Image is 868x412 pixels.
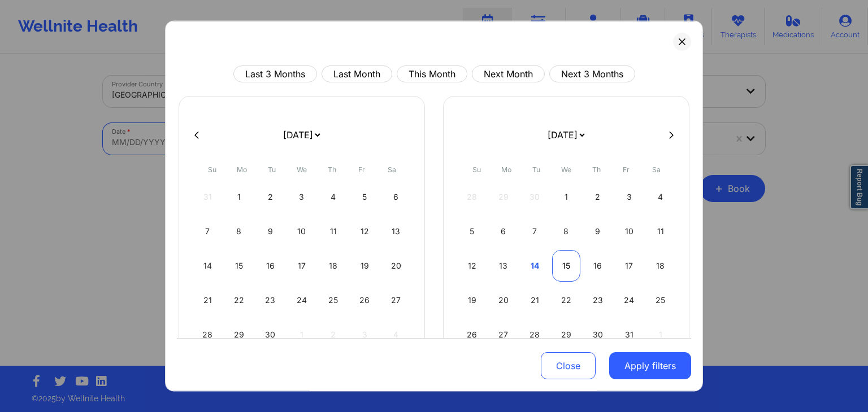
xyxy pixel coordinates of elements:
div: Thu Sep 18 2025 [319,250,348,282]
div: Tue Oct 28 2025 [520,319,549,350]
div: Mon Oct 20 2025 [489,284,518,316]
div: Sun Sep 21 2025 [193,284,222,316]
abbr: Saturday [652,165,661,174]
abbr: Friday [358,165,365,174]
abbr: Sunday [208,165,216,174]
div: Sun Sep 28 2025 [193,319,222,350]
div: Sun Sep 07 2025 [193,216,222,247]
div: Sat Sep 06 2025 [381,181,410,213]
div: Fri Oct 17 2025 [615,250,644,282]
div: Mon Sep 29 2025 [225,319,254,350]
div: Tue Sep 02 2025 [256,181,285,213]
button: This Month [397,65,467,82]
div: Tue Sep 16 2025 [256,250,285,282]
div: Sat Sep 27 2025 [381,284,410,316]
div: Sat Oct 18 2025 [646,250,675,282]
div: Fri Oct 31 2025 [615,319,644,350]
div: Tue Sep 30 2025 [256,319,285,350]
div: Fri Oct 24 2025 [615,284,644,316]
abbr: Sunday [472,165,481,174]
div: Thu Sep 25 2025 [319,284,348,316]
button: Next Month [472,65,545,82]
div: Mon Oct 06 2025 [489,216,518,247]
div: Sun Oct 05 2025 [458,216,487,247]
div: Wed Oct 08 2025 [552,216,581,247]
div: Fri Sep 26 2025 [350,284,379,316]
div: Thu Sep 11 2025 [319,216,348,247]
button: Close [541,353,596,380]
div: Fri Oct 03 2025 [615,181,644,213]
div: Mon Oct 13 2025 [489,250,518,282]
div: Thu Oct 09 2025 [583,216,612,247]
abbr: Tuesday [268,165,276,174]
div: Fri Sep 19 2025 [350,250,379,282]
div: Sat Oct 11 2025 [646,216,675,247]
button: Last Month [322,65,392,82]
div: Wed Oct 22 2025 [552,284,581,316]
div: Sun Sep 14 2025 [193,250,222,282]
div: Sun Oct 26 2025 [458,319,487,350]
div: Sat Sep 13 2025 [381,216,410,247]
div: Fri Sep 12 2025 [350,216,379,247]
div: Wed Oct 29 2025 [552,319,581,350]
div: Wed Oct 15 2025 [552,250,581,282]
div: Wed Sep 10 2025 [288,216,316,247]
abbr: Wednesday [297,165,307,174]
div: Sun Oct 19 2025 [458,284,487,316]
div: Mon Sep 15 2025 [225,250,254,282]
div: Fri Oct 10 2025 [615,216,644,247]
div: Thu Oct 16 2025 [583,250,612,282]
div: Mon Oct 27 2025 [489,319,518,350]
button: Next 3 Months [549,65,635,82]
div: Sat Oct 04 2025 [646,181,675,213]
div: Fri Sep 05 2025 [350,181,379,213]
div: Sat Sep 20 2025 [381,250,410,282]
abbr: Wednesday [561,165,571,174]
button: Last 3 Months [233,65,317,82]
abbr: Thursday [592,165,601,174]
div: Tue Sep 23 2025 [256,284,285,316]
div: Thu Oct 23 2025 [583,284,612,316]
div: Mon Sep 22 2025 [225,284,254,316]
div: Thu Sep 04 2025 [319,181,348,213]
div: Thu Oct 30 2025 [583,319,612,350]
abbr: Saturday [388,165,396,174]
div: Thu Oct 02 2025 [583,181,612,213]
div: Wed Sep 17 2025 [288,250,316,282]
div: Wed Sep 24 2025 [288,284,316,316]
abbr: Monday [501,165,511,174]
div: Sat Oct 25 2025 [646,284,675,316]
div: Tue Oct 07 2025 [520,216,549,247]
div: Tue Oct 21 2025 [520,284,549,316]
div: Tue Sep 09 2025 [256,216,285,247]
abbr: Monday [237,165,247,174]
abbr: Tuesday [532,165,540,174]
button: Apply filters [609,353,691,380]
div: Wed Sep 03 2025 [288,181,316,213]
abbr: Friday [623,165,630,174]
div: Sun Oct 12 2025 [458,250,487,282]
abbr: Thursday [328,165,336,174]
div: Mon Sep 01 2025 [225,181,254,213]
div: Mon Sep 08 2025 [225,216,254,247]
div: Tue Oct 14 2025 [520,250,549,282]
div: Wed Oct 01 2025 [552,181,581,213]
